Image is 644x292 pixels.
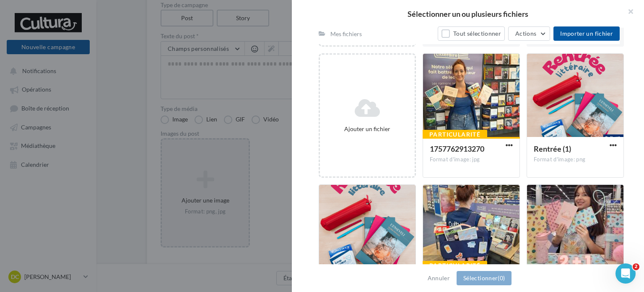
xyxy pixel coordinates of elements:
[560,30,613,37] span: Importer un fichier
[633,263,639,270] span: 2
[508,26,550,41] button: Actions
[553,26,620,41] button: Importer un fichier
[423,130,487,139] div: Particularité
[615,263,636,284] iframe: Intercom live chat
[323,125,411,133] div: Ajouter un fichier
[330,30,362,38] div: Mes fichiers
[498,274,505,281] span: (0)
[534,144,571,153] span: Rentrée (1)
[305,10,631,18] h2: Sélectionner un ou plusieurs fichiers
[430,156,513,163] div: Format d'image: jpg
[424,273,453,283] button: Annuler
[430,144,484,153] span: 1757762913270
[515,30,536,37] span: Actions
[534,156,617,163] div: Format d'image: png
[423,261,487,270] div: Particularité
[457,271,512,285] button: Sélectionner(0)
[438,26,505,41] button: Tout sélectionner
